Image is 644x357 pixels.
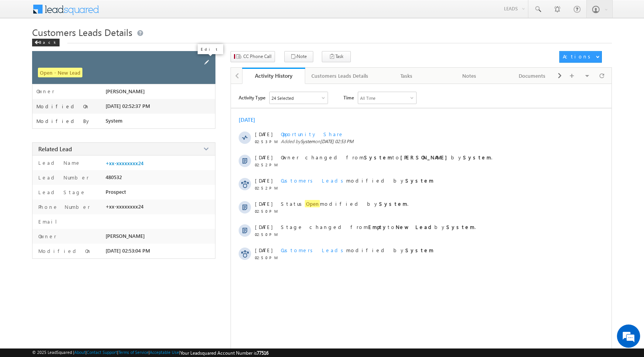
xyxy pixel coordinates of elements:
label: Modified On [36,248,92,254]
a: Contact Support [87,350,117,355]
strong: System [364,154,392,161]
div: Tasks [381,71,431,80]
button: Actions [559,51,602,63]
span: [PERSON_NAME] [106,88,145,94]
p: Edit [201,46,220,52]
span: Activity Type [239,92,265,103]
a: +xx-xxxxxxxx24 [106,160,143,166]
span: CC Phone Call [243,53,272,60]
div: Documents [507,71,557,80]
span: Customers Leads Details [32,26,132,38]
span: 77516 [257,350,268,356]
div: Back [32,39,60,46]
div: Actions [563,53,593,60]
span: Prospect [106,189,126,195]
span: [DATE] [255,247,272,253]
span: Owner changed from to by . [281,154,492,161]
strong: System [463,154,491,161]
span: 02:52 PM [255,162,278,167]
span: Customers Leads [281,177,346,184]
span: modified by [281,177,434,184]
button: Note [284,51,313,62]
label: Lead Number [36,174,89,181]
a: Documents [501,68,564,84]
span: 480532 [106,174,122,180]
label: Email [36,218,63,225]
a: Acceptable Use [150,350,179,355]
span: Stage changed from to by . [281,224,476,230]
a: Terms of Service [118,350,149,355]
label: Lead Stage [36,189,86,195]
span: [PERSON_NAME] [106,233,145,239]
strong: System [405,247,434,253]
button: CC Phone Call [231,51,275,62]
a: Activity History [242,68,305,84]
span: modified by [281,247,434,253]
span: [DATE] [255,177,272,184]
span: System [301,138,315,144]
span: 02:53 PM [255,139,278,144]
span: [DATE] [255,200,272,207]
span: Your Leadsquared Account Number is [180,350,268,356]
div: [DATE] [239,116,264,123]
strong: System [446,224,475,230]
a: Tasks [375,68,438,84]
span: Time [343,92,354,103]
button: Task [322,51,351,62]
span: 02:50 PM [255,209,278,214]
span: +xx-xxxxxxxx24 [106,203,143,210]
span: [DATE] [255,224,272,230]
span: [DATE] [255,131,272,137]
div: Customers Leads Details [311,71,368,80]
span: System [106,118,123,124]
div: Notes [444,71,494,80]
strong: System [379,200,407,207]
span: [DATE] 02:53 PM [320,138,354,144]
a: About [74,350,85,355]
span: Open - New Lead [38,68,82,77]
span: Status modified by . [281,200,408,207]
div: Activity History [248,72,299,79]
label: Phone Number [36,203,90,210]
span: Opportunity Share [281,131,344,137]
strong: New Lead [396,224,434,230]
span: [DATE] [255,154,272,161]
span: Related Lead [38,145,72,153]
span: 02:50 PM [255,232,278,237]
label: Lead Name [36,159,81,166]
div: 24 Selected [272,96,294,101]
strong: System [405,177,434,184]
span: Customers Leads [281,247,346,253]
span: 02:52 PM [255,186,278,190]
a: Customers Leads Details [305,68,375,84]
span: Added by on [281,138,579,144]
label: Owner [36,88,55,94]
span: 02:50 PM [255,255,278,260]
strong: [PERSON_NAME] [400,154,451,161]
label: Modified By [36,118,91,124]
strong: Empty [368,224,388,230]
div: Owner Changed,Status Changed,Stage Changed,Source Changed,Notes & 19 more.. [270,92,328,104]
a: Notes [438,68,501,84]
span: Open [305,200,320,207]
span: © 2025 LeadSquared | | | | | [32,350,268,356]
div: All Time [360,96,376,101]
